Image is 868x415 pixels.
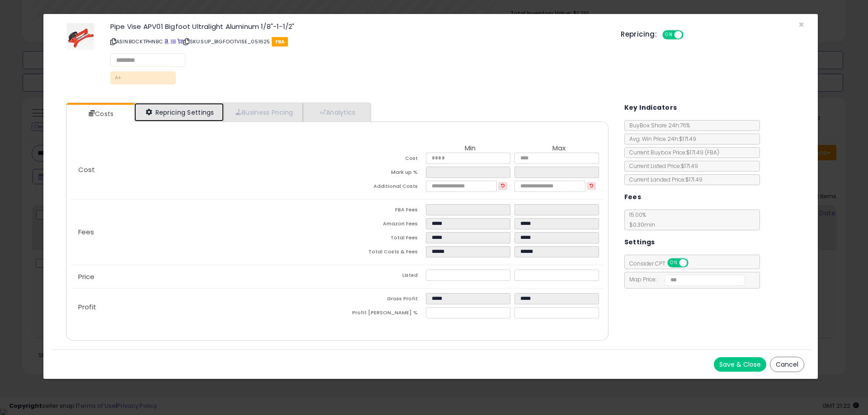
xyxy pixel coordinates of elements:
span: ( FBA ) [705,149,719,156]
td: Gross Profit [337,293,426,307]
td: Profit [PERSON_NAME] % [337,307,426,321]
td: Additional Costs [337,181,426,195]
p: Price [71,273,337,280]
img: 41HtBYWoobL._SL60_.jpg [67,23,94,50]
span: × [798,18,804,31]
span: FBA [272,37,288,47]
span: $0.30 min [625,221,655,228]
button: Save & Close [714,357,766,372]
a: Analytics [303,103,370,121]
span: BuyBox Share 24h: 76% [625,121,690,129]
th: Min [426,145,514,153]
span: ON [663,31,675,39]
span: Map Price: [625,275,745,283]
h5: Key Indicators [624,102,677,113]
span: $171.49 [686,149,719,156]
span: Consider CPT: [625,260,700,267]
span: OFF [687,259,701,267]
span: ON [668,259,679,267]
a: Costs [66,105,133,123]
a: BuyBox page [164,38,169,45]
p: Fees [71,228,337,236]
p: A+ [110,71,176,84]
span: Current Buybox Price: [625,149,719,156]
td: Listed [337,270,426,284]
p: Cost [71,166,337,173]
a: Business Pricing [224,103,303,121]
span: Avg. Win Price 24h: $171.49 [625,135,696,143]
a: Repricing Settings [134,103,224,121]
a: Your listing only [177,38,182,45]
td: Amazon Fees [337,218,426,232]
a: All offer listings [171,38,176,45]
h5: Repricing: [621,31,657,38]
button: Cancel [770,357,804,372]
td: FBA Fees [337,204,426,218]
th: Max [514,145,603,153]
h3: Pipe Vise APV01 Bigfoot Ultralight Aluminum 1/8"-1-1/2" [110,23,607,30]
h5: Fees [624,191,642,203]
p: Profit [71,303,337,311]
td: Total Costs & Fees [337,246,426,260]
td: Cost [337,153,426,167]
td: Total Fees [337,232,426,246]
h5: Settings [624,237,655,248]
td: Mark up % [337,167,426,181]
span: Current Listed Price: $171.49 [625,162,698,170]
span: Current Landed Price: $171.49 [625,176,703,183]
span: 15.00 % [625,211,655,228]
span: OFF [682,31,697,39]
p: ASIN: B0CKTPHNBC | SKU: SUP_BIGFOOTVISE_051625 [110,34,607,49]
